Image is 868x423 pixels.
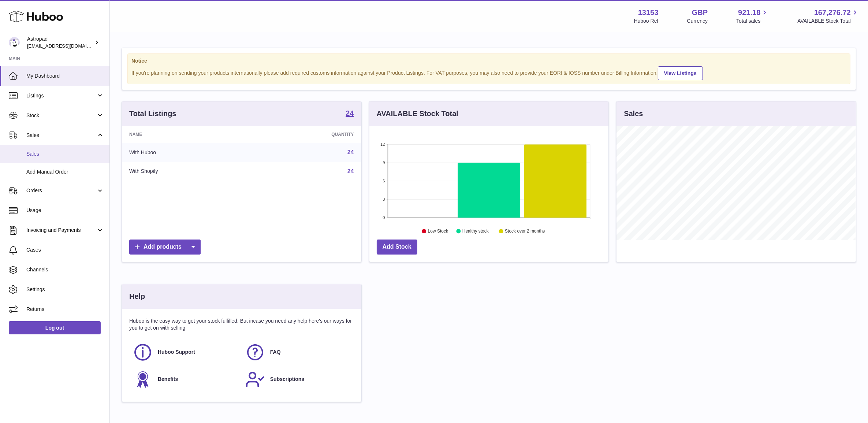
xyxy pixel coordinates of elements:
[26,92,96,99] span: Listings
[26,132,96,139] span: Sales
[270,349,281,356] span: FAQ
[9,321,101,334] a: Log out
[736,18,769,25] span: Total sales
[383,215,385,220] text: 0
[26,187,96,194] span: Orders
[383,179,385,183] text: 6
[26,246,104,253] span: Cases
[346,110,354,118] a: 24
[26,266,104,273] span: Channels
[158,376,178,383] span: Benefits
[377,240,417,255] a: Add Stock
[131,57,846,64] strong: Notice
[26,112,96,119] span: Stock
[624,109,643,119] h3: Sales
[26,73,104,79] span: My Dashboard
[634,18,659,25] div: Huboo Ref
[133,370,238,389] a: Benefits
[131,65,846,80] div: If you're planning on sending your products internationally please add required customs informati...
[638,8,659,18] strong: 13153
[9,37,20,48] img: internalAdmin-13153@internal.huboo.com
[26,168,104,175] span: Add Manual Order
[122,162,251,181] td: With Shopify
[26,286,104,293] span: Settings
[27,43,108,49] span: [EMAIL_ADDRESS][DOMAIN_NAME]
[129,318,354,331] p: Huboo is the easy way to get your stock fulfilled. But incase you need any help here's our ways f...
[383,160,385,165] text: 9
[814,8,851,18] span: 167,276.72
[27,36,93,49] div: Astropad
[462,229,489,234] text: Healthy stock
[738,8,760,18] span: 921.18
[505,229,545,234] text: Stock over 2 months
[129,240,201,255] a: Add products
[687,18,708,25] div: Currency
[26,151,104,157] span: Sales
[380,142,385,146] text: 12
[797,18,859,25] span: AVAILABLE Stock Total
[122,126,251,143] th: Name
[692,8,708,18] strong: GBP
[245,342,350,362] a: FAQ
[251,126,361,143] th: Quantity
[377,109,458,119] h3: AVAILABLE Stock Total
[26,207,104,214] span: Usage
[129,292,145,301] h3: Help
[347,149,354,155] a: 24
[122,143,251,162] td: With Huboo
[736,8,769,25] a: 921.18 Total sales
[26,227,96,234] span: Invoicing and Payments
[133,342,238,362] a: Huboo Support
[658,66,703,80] a: View Listings
[428,229,448,234] text: Low Stock
[270,376,304,383] span: Subscriptions
[347,168,354,174] a: 24
[129,109,176,119] h3: Total Listings
[346,110,354,117] strong: 24
[245,370,350,389] a: Subscriptions
[383,197,385,201] text: 3
[797,8,859,25] a: 167,276.72 AVAILABLE Stock Total
[158,349,195,356] span: Huboo Support
[26,306,104,313] span: Returns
